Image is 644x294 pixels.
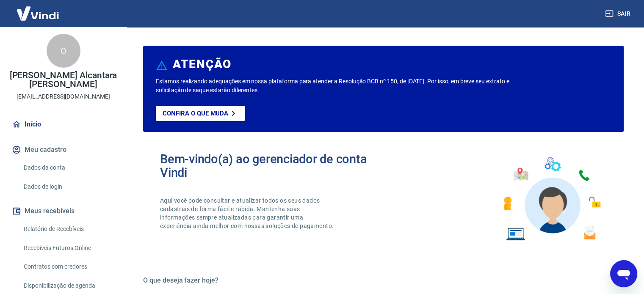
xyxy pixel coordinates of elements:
[603,6,634,22] button: Sair
[156,106,245,121] a: Confira o que muda
[160,196,335,230] p: Aqui você pode consultar e atualizar todos os seus dados cadastrais de forma fácil e rápida. Mant...
[10,202,116,220] button: Meus recebíveis
[47,34,80,68] div: O
[156,77,520,95] p: Estamos realizando adequações em nossa plataforma para atender a Resolução BCB nº 150, de [DATE]....
[10,115,116,134] a: Início
[10,0,65,26] img: Vindi
[20,159,116,176] a: Dados da conta
[143,276,624,285] h5: O que deseja fazer hoje?
[163,110,228,117] p: Confira o que muda
[160,152,384,179] h2: Bem-vindo(a) ao gerenciador de conta Vindi
[20,178,116,195] a: Dados de login
[20,258,116,275] a: Contratos com credores
[496,152,607,246] img: Imagem de um avatar masculino com diversos icones exemplificando as funcionalidades do gerenciado...
[20,239,116,257] a: Recebíveis Futuros Online
[173,60,232,69] h6: ATENÇÃO
[610,260,637,287] iframe: Botão para abrir a janela de mensagens, conversa em andamento
[10,140,116,159] button: Meu cadastro
[20,220,116,238] a: Relatório de Recebíveis
[7,71,120,89] p: [PERSON_NAME] Alcantara [PERSON_NAME]
[17,92,110,101] p: [EMAIL_ADDRESS][DOMAIN_NAME]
